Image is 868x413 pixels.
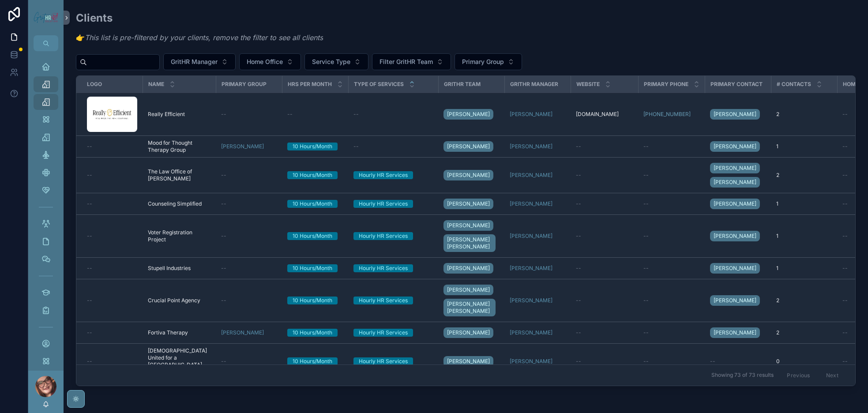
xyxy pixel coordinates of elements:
[776,297,832,304] a: 2
[711,372,774,379] span: Showing 73 of 73 results
[776,297,779,304] span: 2
[353,297,433,304] a: Hourly HR Services
[221,297,226,304] span: --
[287,171,343,179] a: 10 Hours/Month
[714,111,756,118] span: [PERSON_NAME]
[714,297,756,304] span: [PERSON_NAME]
[576,358,581,365] span: --
[353,329,433,337] a: Hourly HR Services
[576,297,633,304] a: --
[353,171,433,179] a: Hourly HR Services
[221,329,264,336] span: [PERSON_NAME]
[293,297,332,304] div: 10 Hours/Month
[304,53,368,70] button: Select Button
[576,81,600,88] span: Website
[287,111,293,118] span: --
[714,329,756,336] span: [PERSON_NAME]
[443,218,499,254] a: [PERSON_NAME][PERSON_NAME] [PERSON_NAME]
[777,81,811,88] span: # Contacts
[287,143,343,150] a: 10 Hours/Month
[776,358,832,365] a: 0
[576,143,633,150] a: --
[510,200,552,207] span: [PERSON_NAME]
[221,265,277,272] a: --
[443,327,493,338] a: [PERSON_NAME]
[148,229,210,243] a: Voter Registration Project
[447,358,490,365] span: [PERSON_NAME]
[510,200,565,207] a: [PERSON_NAME]
[148,200,210,207] a: Counseling Simplified
[842,172,848,179] span: --
[842,111,848,118] span: --
[643,297,649,304] span: --
[776,358,780,365] span: 0
[842,233,848,240] span: --
[163,53,236,70] button: Select Button
[710,141,760,152] a: [PERSON_NAME]
[643,200,649,207] span: --
[510,297,552,304] a: [PERSON_NAME]
[576,329,633,336] a: --
[776,233,778,240] span: 1
[148,111,210,118] a: Really Efficient
[221,111,226,118] span: --
[221,143,277,150] a: [PERSON_NAME]
[510,81,558,88] span: GritHR Manager
[710,295,760,306] a: [PERSON_NAME]
[293,357,332,365] div: 10 Hours/Month
[710,231,760,241] a: [PERSON_NAME]
[444,81,481,88] span: GritHR Team
[287,232,343,240] a: 10 Hours/Month
[87,358,137,365] a: --
[312,57,350,66] span: Service Type
[714,179,756,186] span: [PERSON_NAME]
[447,111,490,118] span: [PERSON_NAME]
[776,143,832,150] a: 1
[576,200,581,207] span: --
[353,111,433,118] a: --
[293,329,332,337] div: 10 Hours/Month
[776,143,778,150] span: 1
[510,233,552,240] a: [PERSON_NAME]
[148,168,210,182] a: The Law Office of [PERSON_NAME]
[221,111,277,118] a: --
[510,329,565,336] a: [PERSON_NAME]
[148,347,210,375] span: [DEMOGRAPHIC_DATA] United for a [GEOGRAPHIC_DATA] ([PERSON_NAME])
[510,172,565,179] a: [PERSON_NAME]
[87,358,92,365] span: --
[287,111,343,118] a: --
[359,171,408,179] div: Hourly HR Services
[576,265,581,272] span: --
[510,143,552,150] a: [PERSON_NAME]
[510,233,565,240] a: [PERSON_NAME]
[148,200,202,207] span: Counseling Simplified
[287,200,343,208] a: 10 Hours/Month
[87,233,92,240] span: --
[447,236,492,250] span: [PERSON_NAME] [PERSON_NAME]
[510,172,552,179] a: [PERSON_NAME]
[643,172,699,179] a: --
[148,81,164,88] span: Name
[447,265,490,272] span: [PERSON_NAME]
[353,143,433,150] a: --
[353,111,359,118] span: --
[221,172,226,179] span: --
[443,199,493,209] a: [PERSON_NAME]
[510,329,552,336] a: [PERSON_NAME]
[359,297,408,304] div: Hourly HR Services
[710,109,760,120] a: [PERSON_NAME]
[288,81,332,88] span: Hrs Per Month
[148,139,210,154] span: Mood for Thought Therapy Group
[643,172,649,179] span: --
[353,232,433,240] a: Hourly HR Services
[643,111,691,118] a: [PHONE_NUMBER]
[287,264,343,272] a: 10 Hours/Month
[447,172,490,179] span: [PERSON_NAME]
[710,229,766,243] a: [PERSON_NAME]
[443,285,493,295] a: [PERSON_NAME]
[87,297,92,304] span: --
[710,81,763,88] span: Primary Contact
